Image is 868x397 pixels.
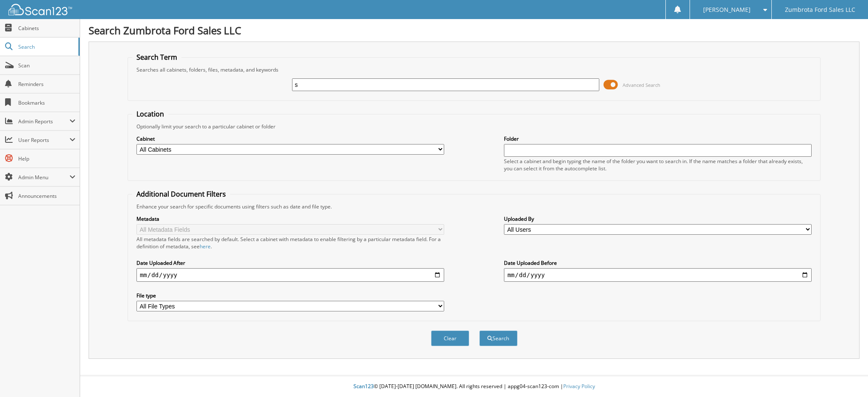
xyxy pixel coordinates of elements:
[80,376,868,397] div: © [DATE]-[DATE] [DOMAIN_NAME]. All rights reserved | appg04-scan123-com |
[623,82,660,88] span: Advanced Search
[18,136,70,144] span: User Reports
[136,268,444,282] input: start
[132,203,816,210] div: Enhance your search for specific documents using filters such as date and file type.
[504,158,812,172] div: Select a cabinet and begin typing the name of the folder you want to search in. If the name match...
[136,135,444,142] label: Cabinet
[18,192,75,200] span: Announcements
[18,43,74,50] span: Search
[504,215,812,222] label: Uploaded By
[785,7,855,12] span: Zumbrota Ford Sales LLC
[132,123,816,130] div: Optionally limit your search to a particular cabinet or folder
[89,23,860,37] h1: Search Zumbrota Ford Sales LLC
[18,99,75,106] span: Bookmarks
[8,4,72,15] img: scan123-logo-white.svg
[504,268,812,282] input: end
[132,189,230,199] legend: Additional Document Filters
[18,118,70,125] span: Admin Reports
[132,66,816,73] div: Searches all cabinets, folders, files, metadata, and keywords
[504,259,812,267] label: Date Uploaded Before
[136,292,444,299] label: File type
[504,135,812,142] label: Folder
[200,243,211,250] a: here
[18,81,75,88] span: Reminders
[703,7,751,12] span: [PERSON_NAME]
[353,383,374,390] span: Scan123
[136,215,444,222] label: Metadata
[132,53,181,62] legend: Search Term
[18,25,75,32] span: Cabinets
[479,330,517,346] button: Search
[18,62,75,69] span: Scan
[136,259,444,267] label: Date Uploaded After
[18,174,70,181] span: Admin Menu
[132,109,168,119] legend: Location
[563,383,595,390] a: Privacy Policy
[431,330,469,346] button: Clear
[136,236,444,250] div: All metadata fields are searched by default. Select a cabinet with metadata to enable filtering b...
[826,356,868,397] iframe: Chat Widget
[18,155,75,162] span: Help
